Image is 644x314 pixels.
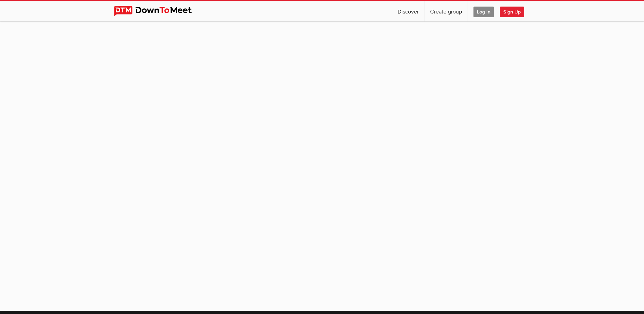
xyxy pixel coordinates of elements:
a: Discover [392,1,424,21]
span: Log In [473,7,494,17]
span: Sign Up [500,7,524,17]
a: Create group [425,1,468,21]
a: Log In [468,1,499,21]
img: DownToMeet [114,6,202,16]
a: Sign Up [500,1,530,21]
